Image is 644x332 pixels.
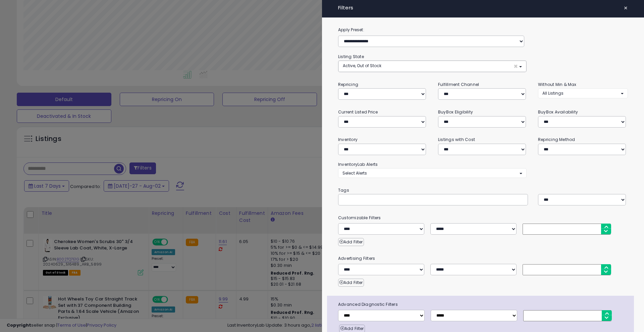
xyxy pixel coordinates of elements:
small: Repricing Method [538,137,575,142]
small: Tags [333,187,633,194]
span: Active, Out of Stock [343,63,381,68]
h4: Filters [338,5,628,11]
small: BuyBox Availability [538,109,578,115]
span: × [624,3,628,13]
button: Add Filter [338,238,364,246]
small: BuyBox Eligibility [438,109,473,115]
small: Fulfillment Channel [438,82,479,87]
label: Apply Preset: [333,26,633,34]
small: Advertising Filters [333,255,633,262]
small: Repricing [338,82,358,87]
small: Customizable Filters [333,214,633,222]
span: All Listings [542,90,563,96]
button: All Listings [538,88,628,98]
button: Active, Out of Stock × [338,61,526,72]
span: Select Alerts [342,170,367,176]
button: × [621,3,631,13]
small: Listing State [338,54,364,59]
span: Advanced Diagnostic Filters [333,301,634,308]
small: Current Listed Price [338,109,378,115]
small: Without Min & Max [538,82,577,87]
small: Inventory [338,137,358,142]
span: × [514,63,518,70]
small: InventoryLab Alerts [338,161,378,167]
button: Add Filter [338,279,364,287]
small: Listings with Cost [438,137,475,142]
button: Select Alerts [338,168,527,178]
